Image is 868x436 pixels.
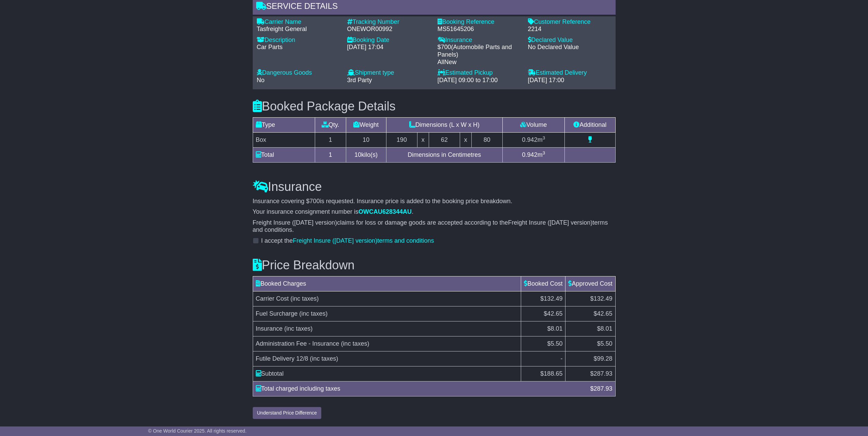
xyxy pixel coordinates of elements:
[347,77,372,84] span: 3rd Party
[253,276,521,291] td: Booked Charges
[299,310,328,317] span: (inc taxes)
[560,355,562,362] span: -
[315,133,346,148] td: 1
[257,26,340,33] div: Tasfreight General
[587,384,616,393] div: $
[438,77,521,84] div: [DATE] 09:00 to 17:00
[597,325,612,332] span: $8.01
[315,118,346,133] td: Qty.
[253,118,315,133] td: Type
[543,150,545,155] sup: 3
[310,198,320,205] span: 700
[544,310,562,317] span: $42.65
[253,366,521,381] td: Subtotal
[471,133,502,148] td: 80
[257,77,265,84] span: No
[543,135,545,140] sup: 3
[257,44,340,51] div: Car Parts
[256,295,289,302] span: Carrier Cost
[347,69,431,77] div: Shipment type
[253,219,616,234] p: claims for loss or damage goods are accepted according to the terms and conditions.
[358,208,412,215] span: OWCAU628344AU
[347,18,431,26] div: Tracking Number
[293,237,378,244] span: Freight Insure ([DATE] version)
[253,198,616,205] p: Insurance covering $ is requested. Insurance price is added to the booking price breakdown.
[460,133,471,148] td: x
[521,276,565,291] td: Booked Cost
[438,18,521,26] div: Booking Reference
[528,69,612,77] div: Estimated Delivery
[257,18,340,26] div: Carrier Name
[438,69,521,77] div: Estimated Pickup
[148,428,247,434] span: © One World Courier 2025. All rights reserved.
[346,148,386,163] td: kilo(s)
[256,340,339,347] span: Administration Fee - Insurance
[429,133,460,148] td: 62
[315,148,346,163] td: 1
[256,325,283,332] span: Insurance
[347,36,431,44] div: Booking Date
[502,133,564,148] td: m
[547,325,562,332] span: $8.01
[346,133,386,148] td: 10
[253,180,616,194] h3: Insurance
[253,219,337,226] span: Freight Insure ([DATE] version)
[386,118,502,133] td: Dimensions (L x W x H)
[528,77,612,84] div: [DATE] 17:00
[564,118,615,133] td: Additional
[508,219,593,226] span: Freight Insure ([DATE] version)
[253,407,322,419] button: Understand Price Difference
[386,133,417,148] td: 190
[347,44,431,51] div: [DATE] 17:04
[354,151,361,158] span: 10
[502,148,564,163] td: m
[438,36,521,44] div: Insurance
[593,370,612,377] span: 287.93
[386,148,502,163] td: Dimensions in Centimetres
[502,118,564,133] td: Volume
[253,208,616,216] p: Your insurance consignment number is .
[565,276,615,291] td: Approved Cost
[293,237,434,244] a: Freight Insure ([DATE] version)terms and conditions
[593,385,612,392] span: 287.93
[261,237,434,245] label: I accept the
[291,295,319,302] span: (inc taxes)
[438,44,521,66] div: $ ( )
[417,133,429,148] td: x
[441,44,451,50] span: 700
[438,59,521,66] div: AllNew
[593,355,612,362] span: $99.28
[256,355,308,362] span: Futile Delivery 12/8
[528,26,612,33] div: 2214
[438,44,512,58] span: Automobile Parts and Panels
[256,310,298,317] span: Fuel Surcharge
[544,370,562,377] span: 188.65
[347,26,431,33] div: ONEWOR00992
[593,310,612,317] span: $42.65
[257,69,340,77] div: Dangerous Goods
[252,384,587,393] div: Total charged including taxes
[522,151,538,158] span: 0.942
[547,340,562,347] span: $5.50
[310,355,338,362] span: (inc taxes)
[253,258,616,272] h3: Price Breakdown
[590,295,612,302] span: $132.49
[540,295,562,302] span: $132.49
[346,118,386,133] td: Weight
[284,325,313,332] span: (inc taxes)
[522,136,538,143] span: 0.942
[438,26,521,33] div: MS51645206
[257,36,340,44] div: Description
[253,148,315,163] td: Total
[597,340,612,347] span: $5.50
[341,340,369,347] span: (inc taxes)
[565,366,615,381] td: $
[528,44,612,51] div: No Declared Value
[253,133,315,148] td: Box
[253,100,616,113] h3: Booked Package Details
[521,366,565,381] td: $
[528,36,612,44] div: Declared Value
[528,18,612,26] div: Customer Reference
